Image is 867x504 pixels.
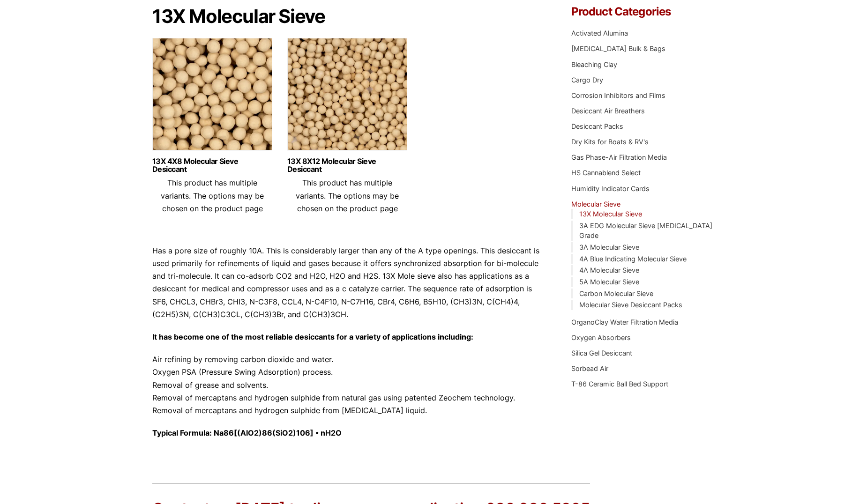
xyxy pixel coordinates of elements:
[579,255,687,263] a: 4A Blue Indicating Molecular Sieve
[579,210,642,218] a: 13X Molecular Sieve
[579,266,639,274] a: 4A Molecular Sieve
[152,428,342,437] strong: Typical Formula: Na86[(AlO2)86(SiO2)106] • nH2O
[571,185,650,193] a: Humidity Indicator Cards
[571,153,667,161] a: Gas Phase-Air Filtration Media
[152,245,543,321] p: Has a pore size of roughly 10A. This is considerably larger than any of the A type openings. This...
[152,6,543,27] h1: 13X Molecular Sieve
[296,178,399,213] span: This product has multiple variants. The options may be chosen on the product page
[161,178,264,213] span: This product has multiple variants. The options may be chosen on the product page
[571,29,628,37] a: Activated Alumina
[571,107,645,115] a: Desiccant Air Breathers
[571,76,603,84] a: Cargo Dry
[579,289,653,297] a: Carbon Molecular Sieve
[579,301,682,309] a: Molecular Sieve Desiccant Packs
[571,91,665,99] a: Corrosion Inhibitors and Films
[571,6,715,17] h4: Product Categories
[571,349,632,357] a: Silica Gel Desiccant
[579,222,712,240] a: 3A EDG Molecular Sieve [MEDICAL_DATA] Grade
[152,353,543,417] p: Air refining by removing carbon dioxide and water. Oxygen PSA (Pressure Swing Adsorption) process...
[571,138,649,146] a: Dry Kits for Boats & RV's
[571,44,665,52] a: [MEDICAL_DATA] Bulk & Bags
[571,380,668,388] a: T-86 Ceramic Ball Bed Support
[571,122,623,130] a: Desiccant Packs
[571,200,620,208] a: Molecular Sieve
[571,318,678,326] a: OrganoClay Water Filtration Media
[152,332,473,341] strong: It has become one of the most reliable desiccants for a variety of applications including:
[571,60,617,68] a: Bleaching Clay
[571,169,641,177] a: HS Cannablend Select
[579,278,639,286] a: 5A Molecular Sieve
[579,243,639,251] a: 3A Molecular Sieve
[571,364,608,372] a: Sorbead Air
[287,157,407,173] a: 13X 8X12 Molecular Sieve Desiccant
[152,157,272,173] a: 13X 4X8 Molecular Sieve Desiccant
[571,334,631,341] a: Oxygen Absorbers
